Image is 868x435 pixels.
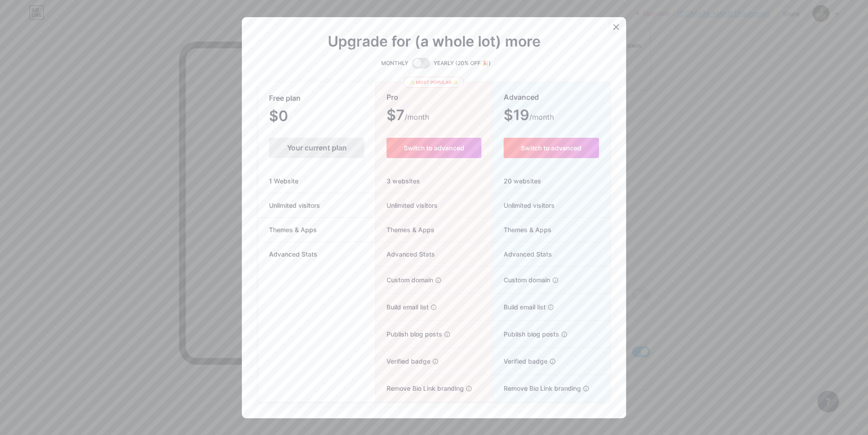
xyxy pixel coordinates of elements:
[376,225,434,234] span: Themes & Apps
[493,201,555,210] span: Unlimited visitors
[376,249,435,259] span: Advanced Stats
[493,169,610,193] div: 20 websites
[376,384,464,393] span: Remove Bio Link branding
[434,59,491,68] span: YEARLY (20% OFF 🎉)
[493,356,547,366] span: Verified badge
[376,356,430,366] span: Verified badge
[405,112,429,122] span: /month
[493,329,559,339] span: Publish blog posts
[504,138,599,158] button: Switch to advanced
[328,36,541,47] span: Upgrade for (a whole lot) more
[504,110,554,122] span: $19
[381,59,408,68] span: MONTHLY
[269,138,364,158] div: Your current plan
[258,225,328,234] span: Themes & Apps
[493,302,546,312] span: Build email list
[493,275,550,285] span: Custom domain
[376,169,492,193] div: 3 websites
[521,144,581,152] span: Switch to advanced
[529,112,554,122] span: /month
[493,384,581,393] span: Remove Bio Link branding
[258,176,309,186] span: 1 Website
[387,138,481,158] button: Switch to advanced
[376,329,442,339] span: Publish blog posts
[376,201,438,210] span: Unlimited visitors
[376,302,429,312] span: Build email list
[493,249,552,259] span: Advanced Stats
[493,225,552,234] span: Themes & Apps
[258,249,328,259] span: Advanced Stats
[504,89,539,105] span: Advanced
[376,275,433,285] span: Custom domain
[387,110,429,122] span: $7
[404,144,464,152] span: Switch to advanced
[258,201,331,210] span: Unlimited visitors
[387,89,398,105] span: Pro
[269,111,312,123] span: $0
[269,90,301,106] span: Free plan
[404,77,464,88] div: ✨ Most popular ✨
